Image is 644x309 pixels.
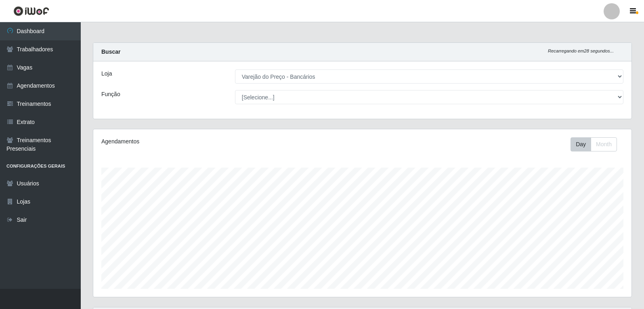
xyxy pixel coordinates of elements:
[101,90,120,99] label: Função
[101,69,112,78] label: Loja
[101,137,312,146] div: Agendamentos
[591,137,617,151] button: Month
[571,137,591,151] button: Day
[571,137,623,151] div: Toolbar with button groups
[548,48,614,53] i: Recarregando em 28 segundos...
[101,48,120,55] strong: Buscar
[13,6,49,16] img: CoreUI Logo
[571,137,617,151] div: First group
